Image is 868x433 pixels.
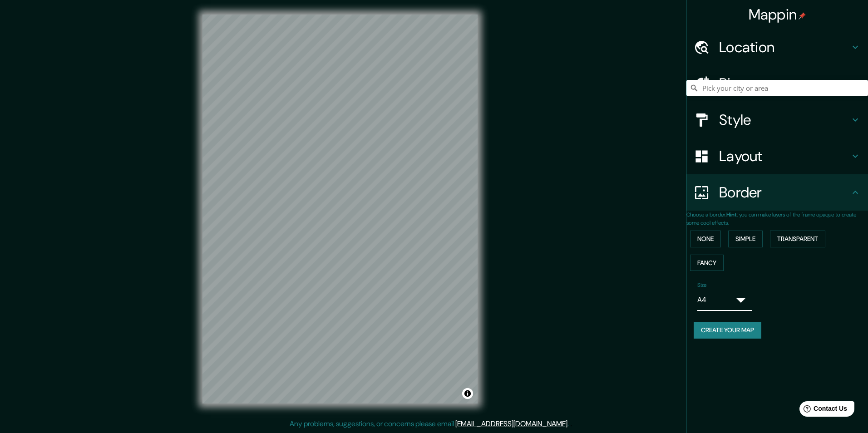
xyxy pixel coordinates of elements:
button: Transparent [770,231,825,247]
button: Toggle attribution [462,388,473,399]
input: Pick your city or area [686,80,868,96]
div: A4 [697,293,730,307]
button: Simple [728,231,763,247]
p: Any problems, suggestions, or concerns please email . [290,418,569,429]
img: pin-icon.png [799,12,806,20]
canvas: Map [202,15,478,403]
h4: Mappin [749,5,806,24]
button: None [690,231,721,247]
div: . [569,418,570,429]
iframe: Help widget launcher [787,398,858,423]
h4: Style [719,111,850,129]
button: Fancy [690,255,724,271]
div: . [570,418,572,429]
h4: Layout [719,147,850,165]
p: Choose a border. : you can make layers of the frame opaque to create some cool effects. [686,211,868,227]
h4: Location [719,38,850,56]
b: Hint [726,211,737,218]
label: Size [697,281,707,289]
h4: Border [719,183,850,202]
button: Create your map [694,322,761,339]
h4: Pins [719,74,850,93]
a: [EMAIL_ADDRESS][DOMAIN_NAME] [455,419,567,428]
